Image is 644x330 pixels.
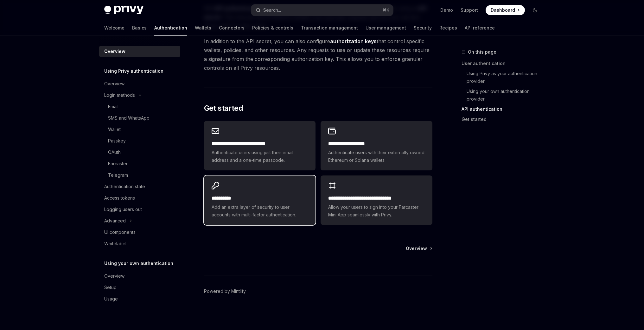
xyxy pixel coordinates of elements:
[99,215,180,227] button: Toggle Advanced section
[204,288,246,294] a: Powered by Mintlify
[366,20,406,36] a: User management
[462,69,545,86] a: Using Privy as your authentication provider
[104,206,142,213] div: Logging users out
[104,228,136,236] div: UI components
[321,121,432,170] a: **** **** **** ****Authenticate users with their externally owned Ethereum or Solana wallets.
[104,295,118,303] div: Usage
[486,5,525,15] a: Dashboard
[104,80,124,88] div: Overview
[491,7,515,13] span: Dashboard
[462,58,545,69] a: User authentication
[108,148,121,156] div: OAuth
[328,149,424,164] span: Authenticate users with their externally owned Ethereum or Solana wallets.
[99,238,180,249] a: Whitelabel
[462,104,545,114] a: API authentication
[204,175,316,225] a: **** *****Add an extra layer of security to user accounts with multi-factor authentication.
[104,48,125,55] div: Overview
[99,192,180,204] a: Access tokens
[204,37,432,72] span: In addition to the API secret, you can also configure that control specific wallets, policies, an...
[108,114,150,122] div: SMS and WhatsApp
[468,48,496,56] span: On this page
[104,20,124,36] a: Welcome
[465,20,495,36] a: API reference
[461,7,478,13] a: Support
[301,20,358,36] a: Transaction management
[99,293,180,305] a: Usage
[99,78,180,89] a: Overview
[99,89,180,101] button: Toggle Login methods section
[99,227,180,238] a: UI components
[406,245,432,252] a: Overview
[462,114,545,124] a: Get started
[104,183,145,190] div: Authentication state
[440,7,453,13] a: Demo
[132,20,147,36] a: Basics
[99,135,180,147] a: Passkey
[530,5,540,15] button: Toggle dark mode
[108,171,128,179] div: Telegram
[99,270,180,282] a: Overview
[104,6,143,15] img: dark logo
[252,20,293,36] a: Policies & controls
[251,4,393,16] button: Open search
[462,86,545,104] a: Using your own authentication provider
[99,101,180,112] a: Email
[212,149,308,164] span: Authenticate users using just their email address and a one-time passcode.
[195,20,211,36] a: Wallets
[328,203,424,219] span: Allow your users to sign into your Farcaster Mini App seamlessly with Privy.
[439,20,457,36] a: Recipes
[99,282,180,293] a: Setup
[263,6,281,14] div: Search...
[99,204,180,215] a: Logging users out
[104,272,124,280] div: Overview
[104,217,126,225] div: Advanced
[104,240,126,247] div: Whitelabel
[108,160,128,168] div: Farcaster
[99,158,180,169] a: Farcaster
[406,245,427,252] span: Overview
[219,20,245,36] a: Connectors
[104,284,117,291] div: Setup
[212,203,308,219] span: Add an extra layer of security to user accounts with multi-factor authentication.
[330,38,377,44] strong: authorization keys
[99,46,180,57] a: Overview
[383,8,389,13] span: ⌘ K
[108,103,118,110] div: Email
[204,103,243,113] span: Get started
[108,126,121,133] div: Wallet
[108,137,126,145] div: Passkey
[154,20,187,36] a: Authentication
[414,20,432,36] a: Security
[104,260,173,267] h5: Using your own authentication
[99,181,180,192] a: Authentication state
[99,112,180,124] a: SMS and WhatsApp
[99,169,180,181] a: Telegram
[104,67,163,75] h5: Using Privy authentication
[104,194,135,202] div: Access tokens
[99,124,180,135] a: Wallet
[104,91,135,99] div: Login methods
[99,147,180,158] a: OAuth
